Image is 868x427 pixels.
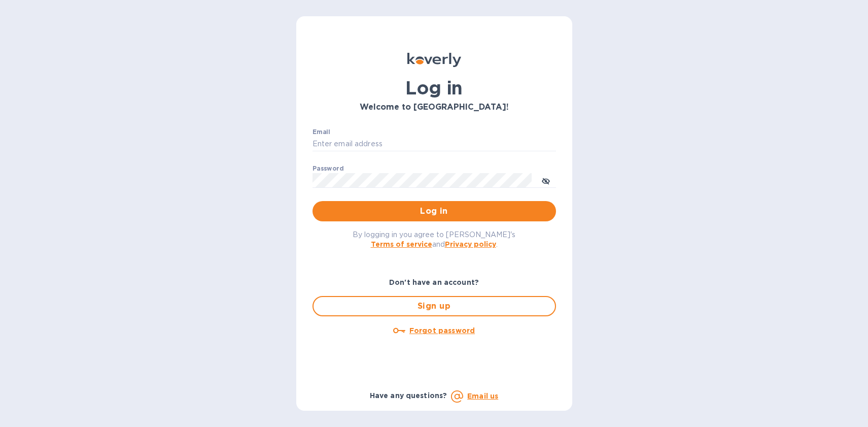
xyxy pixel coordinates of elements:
[313,129,330,135] label: Email
[409,326,475,335] u: Forgot password
[322,300,547,312] span: Sign up
[353,231,515,248] span: By logging in you agree to [PERSON_NAME]'s and .
[370,391,447,400] b: Have any questions?
[313,296,556,316] button: Sign up
[313,166,343,172] label: Password
[313,137,556,152] input: Enter email address
[467,392,498,400] a: Email us
[371,240,432,248] a: Terms of service
[313,77,556,98] h1: Log in
[389,278,479,286] b: Don't have an account?
[313,103,556,112] h3: Welcome to [GEOGRAPHIC_DATA]!
[445,240,496,248] a: Privacy policy
[407,53,461,67] img: Koverly
[536,170,556,190] button: toggle password visibility
[321,205,548,217] span: Log in
[313,201,556,221] button: Log in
